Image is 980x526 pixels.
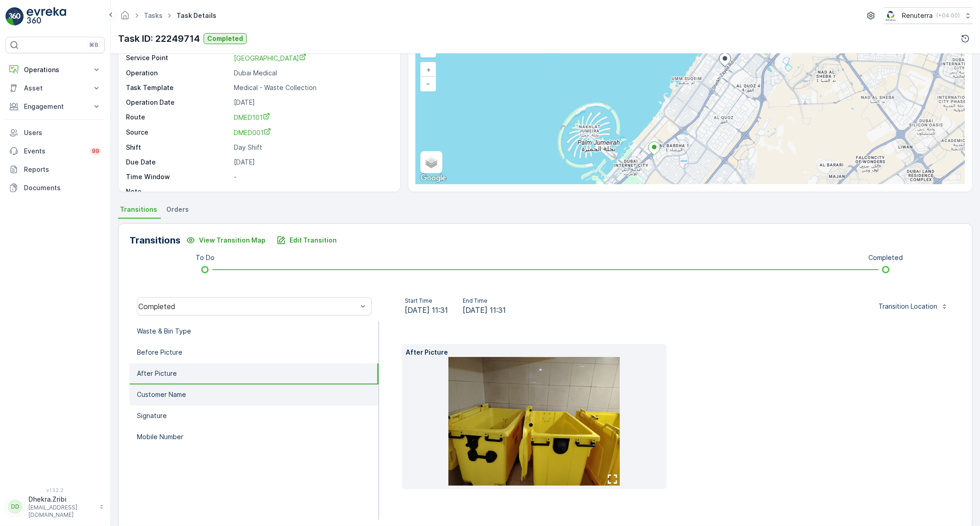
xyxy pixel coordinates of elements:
p: Dhekra.Zribi [28,495,95,504]
p: Users [24,128,101,137]
p: Completed [207,34,243,43]
p: Source [126,128,230,137]
p: ( +04:00 ) [936,12,960,19]
span: Orders [166,205,189,214]
a: Zoom Out [421,77,435,90]
span: [DATE] 11:31 [463,305,506,316]
img: Screenshot_2024-07-26_at_13.33.01.png [884,11,898,21]
p: Renuterra [902,11,933,20]
a: Tasks [144,11,163,19]
p: Due Date [126,158,230,167]
p: Day Shift [234,143,391,152]
a: Al Zahra Hospital [234,53,391,63]
span: − [426,79,431,87]
img: 587548df1b644cd0b89faa8a640bcb27.jpg [448,357,620,486]
p: Task ID: 22249714 [118,32,200,45]
span: [DATE] 11:31 [405,305,448,316]
span: DMED101 [234,113,270,121]
p: Note [126,187,230,196]
span: [GEOGRAPHIC_DATA] [234,54,306,62]
p: [DATE] [234,98,391,107]
a: DMED101 [234,113,391,122]
p: End Time [463,297,506,305]
button: Renuterra(+04:00) [884,7,973,24]
div: Completed [138,302,357,311]
span: v 1.52.2 [6,487,105,493]
a: Documents [6,179,105,197]
a: DMED001 [234,128,391,137]
p: To Do [196,253,215,262]
p: After Picture [406,348,663,357]
p: Dubai Medical [234,68,391,78]
p: Task Template [126,83,230,92]
p: Shift [126,143,230,152]
span: + [426,66,431,74]
span: Transitions [120,205,157,214]
p: Mobile Number [137,432,183,441]
p: Completed [868,253,903,262]
a: Reports [6,160,105,179]
p: Edit Transition [289,236,337,245]
span: DMED001 [234,129,271,136]
a: Homepage [120,14,130,22]
p: Waste & Bin Type [137,327,191,336]
a: Layers [421,152,442,172]
button: Transition Location [873,299,954,314]
img: Google [418,172,448,184]
p: 99 [92,147,99,155]
p: [DATE] [234,158,391,167]
p: Documents [24,183,101,192]
button: Operations [6,61,105,79]
p: Events [24,147,85,156]
button: Edit Transition [271,233,342,248]
p: Time Window [126,172,230,181]
p: View Transition Map [199,236,266,245]
p: Operations [24,65,86,74]
p: Signature [137,411,167,420]
p: Service Point [126,53,230,63]
p: - [234,187,391,196]
p: After Picture [137,369,177,378]
p: Operation [126,68,230,78]
button: DDDhekra.Zribi[EMAIL_ADDRESS][DOMAIN_NAME] [6,495,105,519]
p: Start Time [405,297,448,305]
p: Asset [24,84,86,93]
p: Route [126,113,230,122]
p: Customer Name [137,390,186,399]
div: DD [8,499,23,514]
a: Open this area in Google Maps (opens a new window) [418,172,448,184]
button: Completed [204,33,247,44]
a: Zoom In [421,63,435,77]
a: Events99 [6,142,105,160]
p: Transition Location [878,302,937,311]
img: logo [6,7,24,26]
button: Asset [6,79,105,97]
p: [EMAIL_ADDRESS][DOMAIN_NAME] [28,504,95,519]
button: View Transition Map [181,233,271,248]
p: Transitions [130,233,181,247]
p: Operation Date [126,98,230,107]
p: Before Picture [137,348,182,357]
a: Users [6,124,105,142]
img: logo_light-DOdMpM7g.png [27,7,66,26]
p: Medical - Waste Collection [234,83,391,92]
span: Task Details [175,11,218,20]
p: Engagement [24,102,86,111]
p: ⌘B [89,41,98,49]
button: Engagement [6,97,105,116]
p: Reports [24,165,101,174]
p: - [234,172,391,181]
